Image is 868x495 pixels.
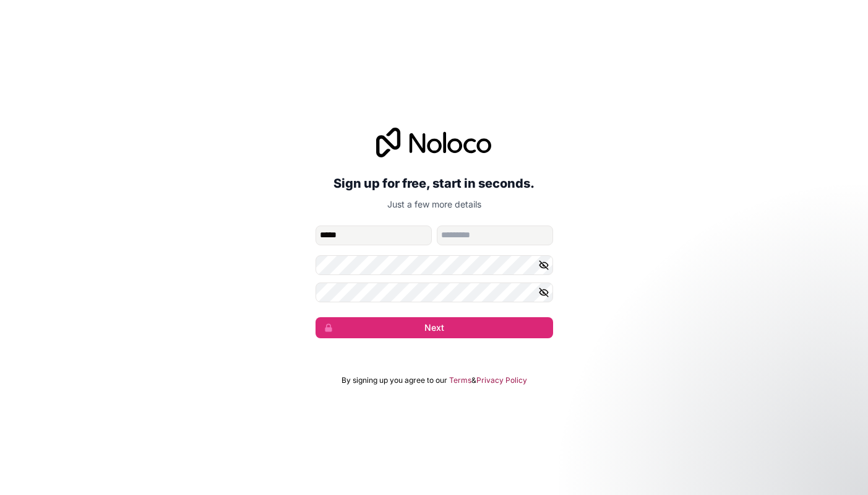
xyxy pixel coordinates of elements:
[476,375,527,385] a: Privacy Policy
[471,375,476,385] span: &
[316,283,553,302] input: Confirm password
[316,198,553,211] p: Just a few more details
[437,226,553,245] input: family-name
[449,375,471,385] a: Terms
[342,375,447,385] span: By signing up you agree to our
[621,402,868,489] iframe: Intercom notifications message
[316,226,432,245] input: given-name
[316,172,553,195] h2: Sign up for free, start in seconds.
[316,317,553,338] button: Next
[316,255,553,275] input: Password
